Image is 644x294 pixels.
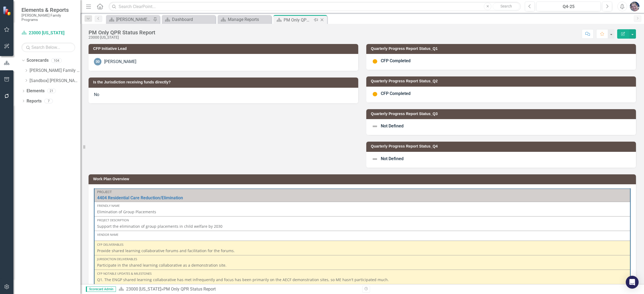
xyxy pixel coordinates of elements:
div: PM Only QPR Status Report [89,30,155,35]
div: 104 [51,58,62,63]
h3: Work Plan Overview [93,177,633,181]
span: No [94,92,99,97]
a: 23000 [US_STATE] [126,286,161,292]
a: 4404 Residential Care Reduction/Elimination [97,196,627,200]
td: Double-Click to Edit [94,231,630,241]
div: Project Description [97,218,627,222]
span: Scorecard Admin [86,286,116,292]
a: Dashboard [163,16,214,23]
div: Open Intercom Messenger [626,276,639,289]
small: [PERSON_NAME] Family Programs [21,13,75,22]
h3: Quarterly Progress Report Status_Q2 [371,79,633,83]
img: CFP Completed [372,58,378,64]
a: Elements [27,88,45,94]
div: [PERSON_NAME] Overview [116,16,152,23]
p: Q1. The ENGP shared learning collaborative has met infrequently and focus has been primarily on t... [97,277,627,284]
span: Search [500,4,512,8]
p: Provide shared learning collaborative forums and facilitation for the forums. [97,248,627,253]
img: Diane Gillian [630,2,639,11]
input: Search ClearPoint... [109,2,521,11]
img: ClearPoint Strategy [3,6,12,15]
input: Search Below... [21,43,75,52]
td: Double-Click to Edit [94,216,630,231]
div: Friendly Name [97,204,627,208]
div: Q4-25 [538,3,599,10]
div: 21 [47,89,56,93]
a: [Sandbox] [PERSON_NAME] Family Programs [30,78,80,84]
div: Manage Reports [228,16,270,23]
img: CFP Completed [372,91,378,97]
a: Reports [27,98,42,104]
a: [PERSON_NAME] Family Programs [30,68,80,74]
span: CFP Completed [381,58,411,64]
a: 23000 [US_STATE] [21,30,75,36]
td: Double-Click to Edit [94,255,630,270]
div: CFP Notable Updates & Milestones [97,271,627,276]
h3: Quarterly Progress Report Status_Q3 [371,112,633,116]
p: Participate in the shared learning collaborative as a demonstration site. [97,263,627,268]
td: Double-Click to Edit [94,202,630,216]
p: Q2. The ENGP shared learning collaborative has met infrequently and focus has been primarily on t... [97,284,627,290]
div: PM Only QPR Status Report [284,17,312,23]
img: Not Defined [372,156,378,162]
td: Double-Click to Edit [94,270,630,292]
span: Not Defined [381,156,404,161]
div: 23000 [US_STATE] [89,35,155,39]
div: DD [94,58,101,65]
h3: Quarterly Progress Report Status_Q1 [371,47,633,51]
td: Double-Click to Edit [94,241,630,255]
div: Jurisdiction Deliverables [97,257,627,261]
a: [PERSON_NAME] Overview [107,16,152,23]
img: Not Defined [372,123,378,130]
button: Search [493,3,519,10]
span: Elements & Reports [21,7,75,13]
div: » [119,286,358,292]
h3: Is the Jurisdiction receiving funds directly? [93,80,356,84]
div: CFP Deliverables [97,242,627,247]
div: 7 [44,99,53,103]
a: Manage Reports [219,16,270,23]
td: Double-Click to Edit Right Click for Context Menu [94,189,630,202]
div: Vendor Name [97,233,627,237]
span: Not Defined [381,123,404,128]
h3: CFP Initiative Lead [93,47,356,51]
div: Dashboard [172,16,214,23]
a: Scorecards [27,57,49,64]
span: Elimination of Group Placements [97,209,156,214]
div: PM Only QPR Status Report [163,286,216,292]
p: Support the elimination of group placements in child welfare by 2030 [97,224,627,229]
h3: Quarterly Progress Report Status_Q4 [371,144,633,148]
button: Q4-25 [536,2,601,11]
div: [PERSON_NAME] [104,59,136,65]
span: CFP Completed [381,91,411,96]
div: Project [97,190,627,194]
